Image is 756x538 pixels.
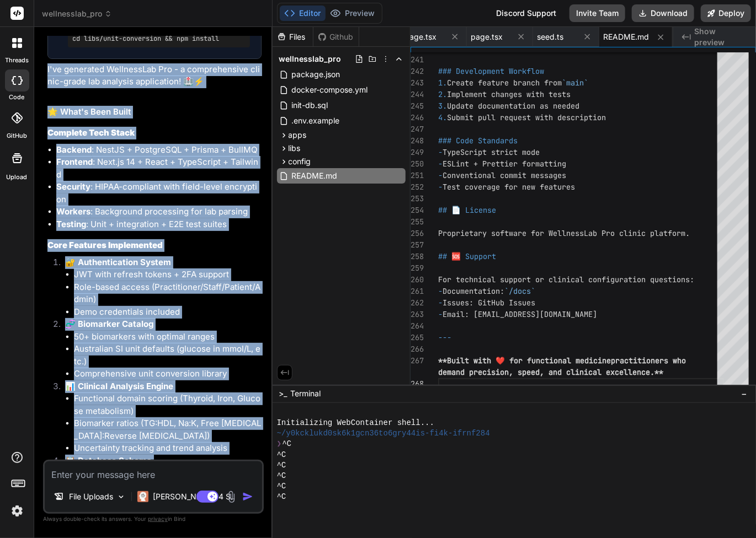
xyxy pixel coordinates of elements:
[537,31,564,42] span: seed.ts
[438,286,443,296] span: -
[443,286,504,296] span: Documentation:
[277,418,434,428] span: Initializing WebContainer shell...
[277,439,283,449] span: ❯
[47,63,262,88] p: I've generated WellnessLab Pro - a comprehensive clinic-grade lab analysis application! 🏥⚡
[289,130,307,141] span: apps
[411,205,424,216] div: 254
[443,159,566,169] span: ESLint + Prettier formatting
[313,31,359,42] div: Github
[701,4,751,22] button: Deploy
[438,275,659,284] span: For technical support or clinical configuration qu
[447,78,562,88] span: Create feature branch from
[411,320,424,332] div: 264
[443,182,575,192] span: Test coverage for new features
[43,514,264,524] p: Always double-check its answers. Your in Bind
[153,491,235,502] p: [PERSON_NAME] 4 S..
[277,460,286,471] span: ^C
[411,274,424,286] div: 260
[411,228,424,239] div: 256
[69,491,113,502] p: File Uploads
[438,332,451,342] span: ---
[739,385,749,402] button: −
[291,99,329,112] span: init-db.sql
[443,309,597,319] span: Email: [EMAIL_ADDRESS][DOMAIN_NAME]
[56,156,262,181] li: : Next.js 14 + React + TypeScript + Tailwind
[291,169,339,182] span: README.md
[411,181,424,193] div: 252
[411,135,424,147] div: 248
[411,216,424,228] div: 255
[411,89,424,100] div: 244
[447,89,571,99] span: Implement changes with tests
[56,218,262,231] li: : Unit + integration + E2E test suites
[65,257,171,267] strong: 🔐 Authentication System
[438,78,447,88] span: 1.
[277,450,286,460] span: ^C
[447,101,579,111] span: Update documentation as needed
[411,54,424,66] div: 241
[411,355,424,367] div: 267
[47,106,262,119] h2: 🌟 What's Been Built
[438,182,443,192] span: -
[659,228,690,238] span: atform.
[438,89,447,99] span: 2.
[279,53,342,64] span: wellnesslab_pro
[411,77,424,89] div: 243
[411,332,424,343] div: 265
[659,275,694,284] span: estions:
[7,173,28,182] label: Upload
[291,114,341,127] span: .env.example
[438,101,447,111] span: 3.
[411,262,424,274] div: 259
[47,127,135,138] strong: Complete Tech Stack
[56,219,86,229] strong: Testing
[562,78,588,88] span: `main`
[56,144,262,157] li: : NestJS + PostgreSQL + Prisma + BullMQ
[632,4,694,22] button: Download
[74,306,262,319] li: Demo credentials included
[438,136,518,146] span: ### Code Standards
[289,143,301,154] span: libs
[411,193,424,205] div: 253
[471,31,503,42] span: page.tsx
[56,181,262,206] li: : HIPAA-compliant with field-level encryption
[411,170,424,181] div: 251
[65,455,152,466] strong: 📋 Database Schema
[611,356,686,365] span: practitioners who
[447,112,606,122] span: Submit pull request with description
[411,147,424,158] div: 249
[326,6,380,21] button: Preview
[438,356,611,365] span: **Built with ❤️ for functional medicine
[438,147,443,157] span: -
[74,331,262,343] li: 50+ biomarkers with optimal ranges
[277,492,286,502] span: ^C
[74,392,262,417] li: Functional domain scoring (Thyroid, Iron, Glucose metabolism)
[438,159,443,169] span: -
[443,170,566,180] span: Conventional commit messages
[72,34,246,43] pre: cd libs/unit-conversion && npm install
[225,491,238,503] img: attachment
[56,144,92,155] strong: Backend
[74,268,262,281] li: JWT with refresh tokens + 2FA support
[282,439,291,449] span: ^C
[694,26,747,48] span: Show preview
[411,309,424,320] div: 263
[74,368,262,380] li: Comprehensive unit conversion library
[74,442,262,455] li: Uncertainty tracking and trend analysis
[438,112,447,122] span: 4.
[411,286,424,297] div: 261
[7,131,27,141] label: GitHub
[604,31,649,42] span: README.md
[277,428,490,439] span: ~/y0kcklukd0sk6k1gcn36to6gry44is-fi4k-ifrnf284
[411,158,424,170] div: 250
[411,123,424,135] div: 247
[411,251,424,262] div: 258
[569,4,625,22] button: Invite Team
[273,31,313,42] div: Files
[443,147,540,157] span: TypeScript strict mode
[411,66,424,77] div: 242
[438,309,443,319] span: -
[411,100,424,112] div: 245
[74,343,262,368] li: Australian SI unit defaults (glucose in mmol/L, etc.)
[489,4,563,22] div: Discord Support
